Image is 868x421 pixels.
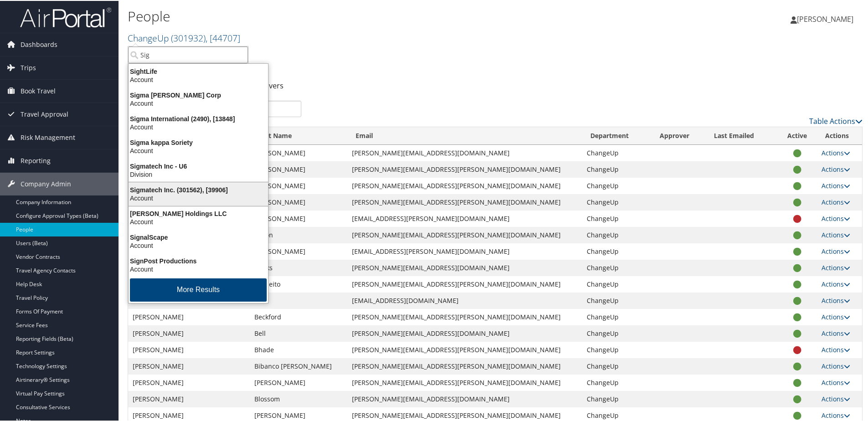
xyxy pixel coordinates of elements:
[206,31,240,43] span: , [ 44707 ]
[21,79,56,102] span: Book Travel
[123,98,274,107] div: Account
[582,341,651,357] td: ChangeUp
[347,357,582,374] td: [PERSON_NAME][EMAIL_ADDRESS][PERSON_NAME][DOMAIN_NAME]
[582,126,651,144] th: Department: activate to sort column ascending
[250,193,347,210] td: [PERSON_NAME]
[250,357,347,374] td: Bibanco [PERSON_NAME]
[21,56,36,78] span: Trips
[651,126,706,144] th: Approver
[821,262,850,271] a: Actions
[123,185,274,193] div: Sigmatech Inc. (301562), [39906]
[347,374,582,390] td: [PERSON_NAME][EMAIL_ADDRESS][PERSON_NAME][DOMAIN_NAME]
[250,210,347,226] td: [PERSON_NAME]
[128,31,240,43] a: ChangeUp
[21,102,68,125] span: Travel Approval
[250,144,347,160] td: [PERSON_NAME]
[250,177,347,193] td: [PERSON_NAME]
[809,115,863,125] a: Table Actions
[123,256,274,264] div: SignPost Productions
[821,394,850,402] a: Actions
[123,114,274,122] div: Sigma International (2490), [13848]
[123,217,274,225] div: Account
[821,230,850,238] a: Actions
[821,148,850,156] a: Actions
[123,122,274,130] div: Account
[582,242,651,259] td: ChangeUp
[347,275,582,292] td: [PERSON_NAME][EMAIL_ADDRESS][PERSON_NAME][DOMAIN_NAME]
[171,31,206,43] span: ( 301932 )
[821,377,850,386] a: Actions
[821,213,850,222] a: Actions
[347,226,582,242] td: [PERSON_NAME][EMAIL_ADDRESS][PERSON_NAME][DOMAIN_NAME]
[347,308,582,324] td: [PERSON_NAME][EMAIL_ADDRESS][PERSON_NAME][DOMAIN_NAME]
[250,242,347,259] td: [PERSON_NAME]
[797,13,853,23] span: [PERSON_NAME]
[250,374,347,390] td: [PERSON_NAME]
[347,259,582,275] td: [PERSON_NAME][EMAIL_ADDRESS][DOMAIN_NAME]
[821,361,850,370] a: Actions
[250,308,347,324] td: Beckford
[821,312,850,320] a: Actions
[821,295,850,304] a: Actions
[128,374,250,390] td: [PERSON_NAME]
[21,172,71,195] span: Company Admin
[123,75,274,83] div: Account
[821,164,850,173] a: Actions
[123,67,274,75] div: SightLife
[128,308,250,324] td: [PERSON_NAME]
[582,259,651,275] td: ChangeUp
[123,146,274,154] div: Account
[347,390,582,406] td: [PERSON_NAME][EMAIL_ADDRESS][DOMAIN_NAME]
[21,32,57,55] span: Dashboards
[582,193,651,210] td: ChangeUp
[582,210,651,226] td: ChangeUp
[123,161,274,169] div: Sigmatech Inc - U6
[582,324,651,341] td: ChangeUp
[123,193,274,201] div: Account
[347,177,582,193] td: [PERSON_NAME][EMAIL_ADDRESS][PERSON_NAME][DOMAIN_NAME]
[250,275,347,292] td: Barbeito
[21,125,75,148] span: Risk Management
[347,193,582,210] td: [PERSON_NAME][EMAIL_ADDRESS][PERSON_NAME][DOMAIN_NAME]
[582,160,651,177] td: ChangeUp
[347,210,582,226] td: [EMAIL_ADDRESS][PERSON_NAME][DOMAIN_NAME]
[123,169,274,178] div: Division
[347,160,582,177] td: [PERSON_NAME][EMAIL_ADDRESS][PERSON_NAME][DOMAIN_NAME]
[128,341,250,357] td: [PERSON_NAME]
[706,126,777,144] th: Last Emailed: activate to sort column ascending
[790,5,863,32] a: [PERSON_NAME]
[582,177,651,193] td: ChangeUp
[250,292,347,308] td: Baza
[250,226,347,242] td: Bacon
[347,144,582,160] td: [PERSON_NAME][EMAIL_ADDRESS][DOMAIN_NAME]
[582,390,651,406] td: ChangeUp
[347,126,582,144] th: Email: activate to sort column ascending
[582,374,651,390] td: ChangeUp
[582,292,651,308] td: ChangeUp
[21,149,51,171] span: Reporting
[347,242,582,259] td: [EMAIL_ADDRESS][PERSON_NAME][DOMAIN_NAME]
[347,292,582,308] td: [EMAIL_ADDRESS][DOMAIN_NAME]
[123,209,274,217] div: [PERSON_NAME] Holdings LLC
[817,126,862,144] th: Actions
[128,324,250,341] td: [PERSON_NAME]
[128,46,248,62] input: Search Accounts
[778,126,817,144] th: Active: activate to sort column ascending
[123,232,274,241] div: SignalScape
[347,341,582,357] td: [PERSON_NAME][EMAIL_ADDRESS][PERSON_NAME][DOMAIN_NAME]
[20,6,111,27] img: airportal-logo.png
[582,308,651,324] td: ChangeUp
[582,275,651,292] td: ChangeUp
[128,390,250,406] td: [PERSON_NAME]
[123,264,274,272] div: Account
[821,344,850,353] a: Actions
[821,197,850,205] a: Actions
[128,6,618,25] h1: People
[582,226,651,242] td: ChangeUp
[347,324,582,341] td: [PERSON_NAME][EMAIL_ADDRESS][DOMAIN_NAME]
[821,328,850,337] a: Actions
[821,246,850,255] a: Actions
[123,90,274,98] div: Sigma [PERSON_NAME] Corp
[821,180,850,189] a: Actions
[821,279,850,288] a: Actions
